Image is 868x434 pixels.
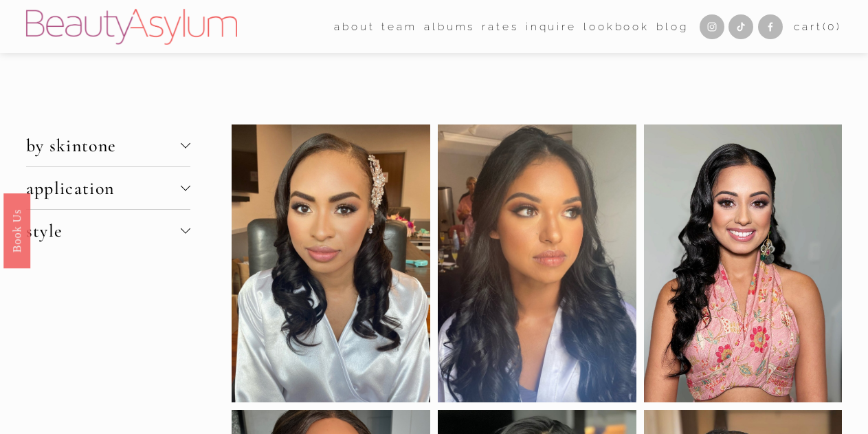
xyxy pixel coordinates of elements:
[26,9,237,45] img: Beauty Asylum | Bridal Hair &amp; Makeup Charlotte &amp; Atlanta
[381,16,416,37] a: folder dropdown
[26,177,181,199] span: application
[424,16,475,37] a: albums
[823,20,843,33] span: ( )
[758,14,783,39] a: Facebook
[728,14,753,39] a: TikTok
[656,16,688,37] a: Blog
[3,193,30,268] a: Book Us
[26,210,190,252] button: style
[794,17,842,36] a: 0 items in cart
[334,16,375,37] a: folder dropdown
[381,17,416,36] span: team
[827,20,836,33] span: 0
[700,14,724,39] a: Instagram
[334,17,375,36] span: about
[583,16,649,37] a: Lookbook
[526,16,577,37] a: Inquire
[26,124,190,166] button: by skintone
[26,220,181,241] span: style
[482,16,518,37] a: Rates
[26,167,190,209] button: application
[26,135,181,156] span: by skintone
